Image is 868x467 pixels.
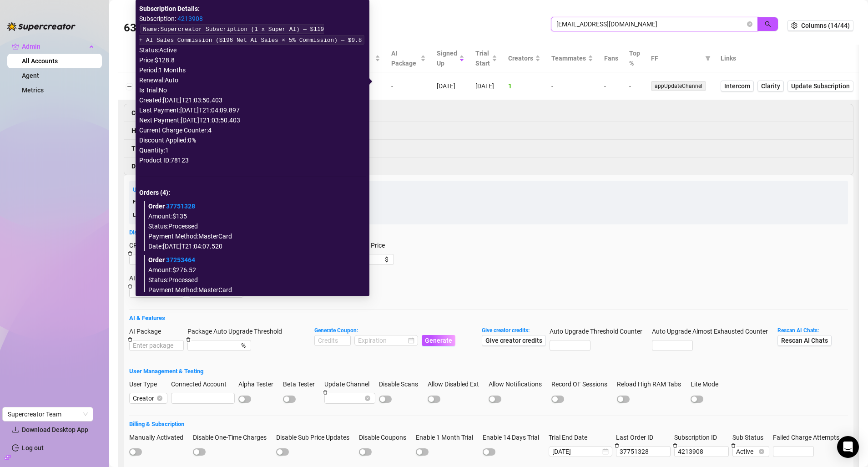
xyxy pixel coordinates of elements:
[133,393,164,403] span: Creator
[129,379,163,389] label: User Type
[747,21,752,27] button: close-circle
[133,287,172,297] input: AI Base Discount %
[166,256,195,264] a: 37253464
[139,14,366,24] div: Subscription:
[475,48,490,68] span: Trial Start
[483,432,545,442] label: Enable 14 Days Trial
[131,162,153,170] strong: Device :
[148,203,195,210] strong: Order
[675,447,728,457] input: Subscription ID
[12,43,19,50] span: crown
[131,109,180,117] strong: Contact Method :
[674,432,723,442] label: Subscription ID
[489,379,548,389] label: Allow Notifications
[126,83,133,90] button: Collapse row
[323,390,328,395] span: delete
[124,21,205,36] h3: 63797 Accounts
[129,314,848,323] h5: AI & Features
[22,444,44,452] a: Log out
[12,426,19,433] span: download
[166,203,195,210] a: 37751328
[550,340,590,350] input: Auto Upgrade Threshold Counter
[276,448,289,456] button: Disable Sub Price Updates
[22,72,39,79] a: Agent
[651,53,701,63] span: FF
[5,454,11,461] span: build
[691,379,724,389] label: Lite Mode
[276,432,355,442] label: Disable Sub Price Updates
[124,122,853,140] li: Online search
[549,432,593,442] label: Trial End Date
[128,284,132,289] span: delete
[129,420,848,429] h5: Billing & Subscription
[379,379,424,389] label: Disable Scans
[736,447,766,457] span: Active
[283,379,321,389] label: Beta Tester
[139,135,366,145] div: Discount Applied: 0 %
[129,326,167,336] label: AI Package
[128,251,132,256] span: delete
[128,337,132,342] span: delete
[485,337,542,344] span: Give creator credits
[615,443,619,448] span: delete
[133,187,180,193] span: UTM Tracking Info:
[731,443,736,448] span: delete
[787,81,853,91] button: Update Subscription
[148,211,362,221] div: Amount: $135
[482,327,530,334] strong: Give creator credits:
[193,432,273,442] label: Disable One-Time Charges
[652,326,774,336] label: Auto Upgrade Almost Exhausted Counter
[759,449,764,454] span: close-circle
[551,82,553,90] span: -
[550,326,648,336] label: Auto Upgrade Threshold Counter
[624,45,646,72] th: Top %
[673,443,677,448] span: delete
[314,327,358,334] strong: Generate Coupon:
[773,447,813,457] input: Failed Charge Attempts
[691,396,703,403] button: Lite Mode
[422,335,455,346] button: Generate
[315,335,350,345] input: Credits
[552,447,601,457] input: Trial End Date
[546,45,599,72] th: Teammates
[238,396,251,403] button: Alpha Tester
[283,396,296,403] button: Beta Tester
[431,45,470,72] th: Signed Up
[171,393,235,404] input: Connected Account
[416,448,429,456] button: Enable 1 Month Trial
[187,326,288,336] label: Package Auto Upgrade Threshold
[139,85,366,95] div: Is Trial: No
[781,337,828,344] span: Rescan AI Chats
[124,104,853,122] li: Email
[133,199,160,205] span: First Touch:
[324,379,375,389] label: Update Channel
[551,396,564,403] button: Record OF Sessions
[703,51,712,65] span: filter
[777,335,832,346] button: Rescan AI Chats
[705,56,711,61] span: filter
[777,327,819,334] strong: Rescan AI Chats:
[379,396,392,403] button: Disable Scans
[761,81,780,91] span: Clarity
[22,86,44,94] a: Metrics
[148,275,362,285] div: Status: Processed
[503,45,546,72] th: Creators
[124,140,853,157] li: America/New_York
[773,432,845,442] label: Failed Charge Attempts
[837,436,859,458] div: Open Intercom Messenger
[157,396,162,401] span: close-circle
[129,273,189,283] label: AI Base Discount %
[7,22,76,31] img: logo-BBDzfeDw.svg
[624,72,646,100] td: -
[193,448,206,456] button: Disable One-Time Charges
[765,21,771,27] span: search
[359,448,372,456] button: Disable Coupons
[139,55,366,65] div: Price: $128.8
[129,340,184,351] input: AI Package
[386,72,431,100] td: -
[238,379,279,389] label: Alpha Tester
[551,53,586,63] span: Teammates
[139,45,366,55] div: Status: Active
[791,82,850,90] span: Update Subscription
[551,379,613,389] label: Record OF Sessions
